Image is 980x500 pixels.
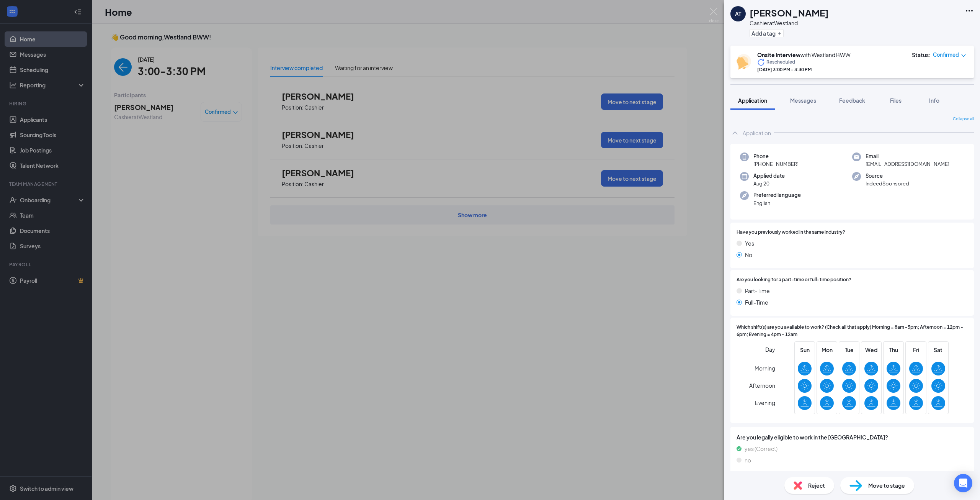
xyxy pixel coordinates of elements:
[929,97,939,104] span: Info
[755,361,775,375] span: Morning
[961,53,966,58] span: down
[890,97,902,104] span: Files
[839,97,865,104] span: Feedback
[753,199,801,207] span: English
[912,51,931,59] div: Status :
[887,346,900,354] span: Thu
[750,29,784,37] button: PlusAdd a tag
[745,287,770,295] span: Part-Time
[745,251,752,259] span: No
[737,229,845,236] span: Have you previously worked in the same industry?
[745,444,777,453] span: yes (Correct)
[757,59,765,66] svg: Loading
[864,346,878,354] span: Wed
[866,180,909,187] span: IndeedSponsored
[745,298,768,307] span: Full-Time
[737,433,968,441] span: Are you legally eligible to work in the [GEOGRAPHIC_DATA]?
[737,276,851,284] span: Are you looking for a part-time or full-time position?
[820,346,834,354] span: Mon
[866,152,949,160] span: Email
[953,116,974,122] span: Collapse all
[777,31,782,36] svg: Plus
[753,191,801,199] span: Preferred language
[790,97,816,104] span: Messages
[933,51,959,59] span: Confirmed
[866,160,949,168] span: [EMAIL_ADDRESS][DOMAIN_NAME]
[753,172,785,180] span: Applied date
[868,481,905,490] span: Move to stage
[757,51,800,58] b: Onsite Interview
[866,172,909,180] span: Source
[757,66,851,73] div: [DATE] 3:00 PM - 3:30 PM
[753,152,799,160] span: Phone
[738,97,767,104] span: Application
[798,346,812,354] span: Sun
[965,6,974,15] svg: Ellipses
[737,324,968,338] span: Which shift(s) are you available to work? (Check all that apply) Morning = 8am -5pm; Afternoon = ...
[808,481,825,490] span: Reject
[766,59,795,66] span: Rescheduled
[753,180,785,187] span: Aug 20
[757,51,851,59] div: with Westland BWW
[730,128,740,138] svg: ChevronUp
[745,456,751,464] span: no
[749,379,775,392] span: Afternoon
[735,10,741,18] div: AT
[745,239,754,248] span: Yes
[931,346,945,354] span: Sat
[743,129,771,137] div: Application
[750,19,829,27] div: Cashier at Westland
[765,345,775,354] span: Day
[909,346,923,354] span: Fri
[753,160,799,168] span: [PHONE_NUMBER]
[954,474,972,492] div: Open Intercom Messenger
[755,396,775,410] span: Evening
[842,346,856,354] span: Tue
[750,6,829,19] h1: [PERSON_NAME]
